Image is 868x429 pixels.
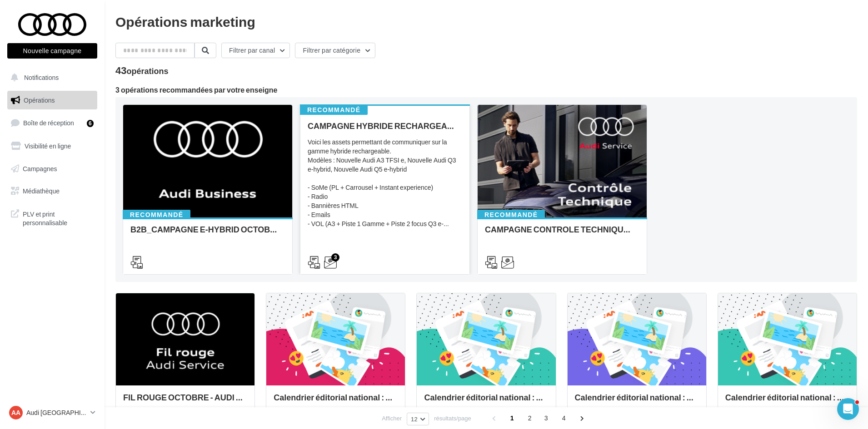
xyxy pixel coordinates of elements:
button: 12 [407,413,429,425]
span: 1 [505,411,519,425]
span: 2 [523,411,537,425]
div: 43 [115,65,169,75]
div: Recommandé [300,105,368,115]
button: Notifications [5,68,95,87]
span: Notifications [24,74,59,81]
div: Opérations marketing [115,15,857,28]
a: Campagnes [5,159,99,178]
span: Opérations [24,96,55,104]
span: AA [11,408,20,417]
span: Campagnes [23,164,57,172]
span: Médiathèque [23,187,60,195]
a: Opérations [5,91,99,110]
a: Visibilité en ligne [5,137,99,156]
div: 6 [87,120,94,127]
a: PLV et print personnalisable [5,204,99,231]
div: Calendrier éditorial national : semaine du 22.09 au 28.09 [274,393,398,411]
span: Afficher [382,414,402,423]
div: Calendrier éditorial national : du 02.09 au 15.09 [725,393,849,411]
div: 3 [331,253,339,261]
span: Boîte de réception [23,119,74,127]
button: Filtrer par catégorie [295,43,375,58]
div: CAMPAGNE HYBRIDE RECHARGEABLE [308,121,462,130]
div: Calendrier éditorial national : semaine du 08.09 au 14.09 [575,393,699,411]
div: CAMPAGNE CONTROLE TECHNIQUE 25€ OCTOBRE [485,225,639,243]
span: PLV et print personnalisable [23,208,94,227]
div: 3 opérations recommandées par votre enseigne [115,86,857,94]
span: 3 [539,411,554,425]
a: Médiathèque [5,182,99,201]
span: résultats/page [434,414,471,423]
div: opérations [126,67,168,75]
p: Audi [GEOGRAPHIC_DATA] [26,408,87,417]
button: Nouvelle campagne [7,43,97,59]
span: Visibilité en ligne [25,142,71,150]
div: Recommandé [477,210,545,220]
div: Calendrier éditorial national : semaine du 15.09 au 21.09 [424,393,548,411]
div: Recommandé [123,210,190,220]
button: Filtrer par canal [221,43,290,58]
a: AA Audi [GEOGRAPHIC_DATA] [7,404,97,421]
span: 4 [557,411,571,425]
div: B2B_CAMPAGNE E-HYBRID OCTOBRE [130,225,285,243]
iframe: Intercom live chat [837,398,859,420]
span: 12 [411,415,418,423]
div: Voici les assets permettant de communiquer sur la gamme hybride rechargeable. Modèles : Nouvelle ... [308,138,462,228]
div: FIL ROUGE OCTOBRE - AUDI SERVICE [123,393,247,411]
a: Boîte de réception6 [5,113,99,133]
